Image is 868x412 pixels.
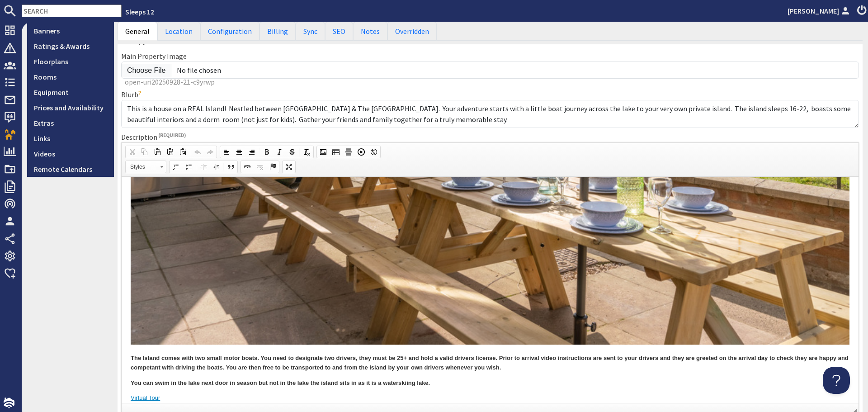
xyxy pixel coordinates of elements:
label: Blurb [121,90,143,99]
a: Insert a Youtube, Vimeo or Dailymotion video [355,146,368,158]
input: SEARCH [22,5,122,17]
a: Cut [126,146,138,158]
a: Notes [353,22,387,41]
a: Strikethrough [286,146,298,158]
a: Table [330,146,342,158]
a: Redo [204,146,217,158]
a: Billing [259,22,296,41]
a: Maximize [283,161,295,173]
span: Styles [126,161,157,173]
a: Floorplans [27,54,114,69]
a: Overridden [387,22,437,41]
a: Equipment [27,85,114,100]
a: Links [27,131,114,146]
a: Ratings & Awards [27,38,114,54]
label: Main Property Image [121,52,187,61]
iframe: Toggle Customer Support [823,367,850,394]
a: [PERSON_NAME] [788,5,852,16]
a: General [118,22,157,41]
a: Align Left [220,146,233,158]
a: Insert/Remove Numbered List [170,161,182,173]
a: Sync [296,22,325,41]
a: Paste as plain text [164,146,176,158]
a: Location [157,22,200,41]
a: Banners [27,23,114,38]
a: Block Quote [225,161,237,173]
textarea: This is a house on a REAL Island! Nestled between [GEOGRAPHIC_DATA] & The [GEOGRAPHIC_DATA]. Your... [121,100,859,128]
a: Rooms [27,69,114,85]
a: Anchor [266,161,279,173]
img: staytech_i_w-64f4e8e9ee0a9c174fd5317b4b171b261742d2d393467e5bdba4413f4f884c10.svg [4,398,14,408]
a: Remote Calendars [27,161,114,177]
iframe: Rich Text Editor, property_description [122,177,859,403]
a: Styles [125,161,166,173]
a: Extras [27,115,114,131]
a: Configuration [200,22,259,41]
a: Videos [27,146,114,161]
a: Link [241,161,254,173]
a: IFrame [368,146,380,158]
a: Unlink [254,161,266,173]
a: Align Right [245,146,258,158]
a: Remove Format [301,146,313,158]
a: Italic [273,146,286,158]
a: Paste [151,146,164,158]
a: SEO [325,22,353,41]
label: Description [121,133,186,142]
a: Center [233,146,245,158]
span: open-uri20250928-21-c9yrwp [125,77,215,86]
a: Insert/Remove Bulleted List [182,161,195,173]
a: Prices and Availability [27,100,114,115]
a: Increase Indent [210,161,222,173]
a: Bold [260,146,273,158]
a: Decrease Indent [197,161,210,173]
a: Image [317,146,330,158]
a: Copy [138,146,151,158]
a: Insert Horizontal Line [342,146,355,158]
a: Paste from Word [176,146,189,158]
a: Sleeps 12 [125,7,154,16]
a: Undo [191,146,204,158]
